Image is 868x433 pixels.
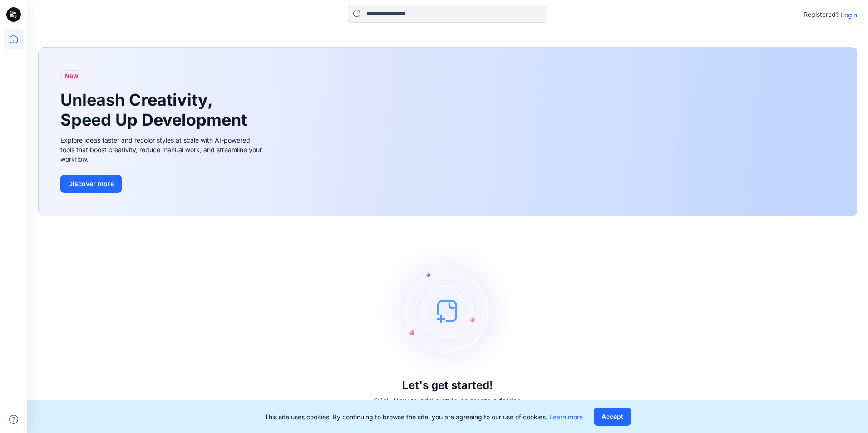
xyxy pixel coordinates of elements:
p: Registered? [804,9,839,20]
h1: Unleash Creativity, Speed Up Development [60,90,251,129]
a: Learn more [549,413,583,421]
p: Login [841,10,857,20]
a: Discover more [60,175,265,193]
p: Click New to add a style or create a folder. [374,395,522,406]
span: New [64,70,79,81]
h3: Let's get started! [402,379,493,392]
img: empty-state-image.svg [380,243,516,379]
button: Discover more [60,175,122,193]
button: Accept [594,408,631,426]
p: This site uses cookies. By continuing to browse the site, you are agreeing to our use of cookies. [265,412,583,422]
div: Explore ideas faster and recolor styles at scale with AI-powered tools that boost creativity, red... [60,135,265,164]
